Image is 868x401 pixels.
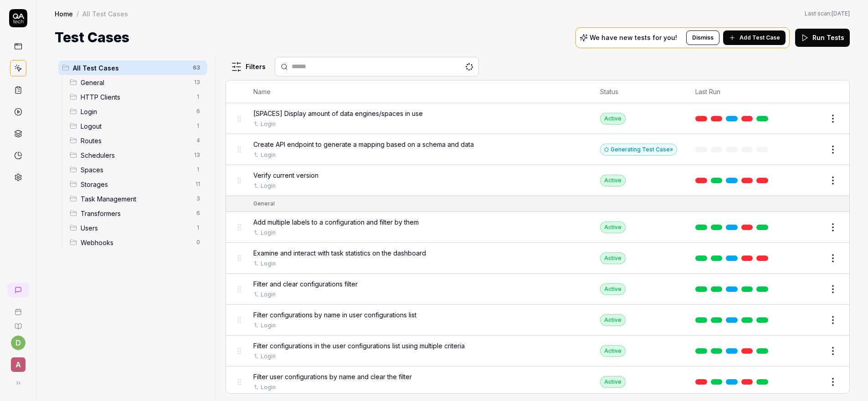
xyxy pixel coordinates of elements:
span: 0 [193,237,204,248]
span: A [11,357,26,372]
span: 13 [190,150,204,160]
div: Drag to reorderWebhooks0 [66,235,207,250]
span: 1 [193,164,204,175]
div: Drag to reorderHTTP Clients1 [66,90,207,104]
span: Filter configurations in the user configurations list using multiple criteria [253,341,465,351]
span: [SPACES] Display amount of data engines/spaces in use [253,109,423,118]
span: HTTP Clients [81,92,191,102]
span: Routes [81,136,191,145]
a: Login [261,291,276,299]
th: Status [591,80,686,103]
span: Login [81,107,191,116]
a: Login [261,182,276,190]
span: 13 [190,77,204,88]
span: 11 [192,179,204,190]
div: Drag to reorderRoutes4 [66,133,207,148]
a: Login [261,352,276,361]
div: Drag to reorderTransformers6 [66,206,207,221]
div: Drag to reorderSpaces1 [66,162,207,177]
div: Drag to reorderGeneral13 [66,75,207,90]
a: New conversation [7,283,29,297]
div: / [77,9,79,18]
tr: Examine and interact with task statistics on the dashboardLoginActive [226,243,849,274]
a: Login [261,321,276,330]
div: Drag to reorderLogin6 [66,104,207,119]
a: Home [55,9,73,18]
span: Webhooks [81,238,191,247]
div: All Test Cases [82,9,128,18]
div: Active [600,221,626,233]
span: Schedulers [81,150,189,160]
button: Last scan:[DATE] [805,10,850,18]
div: Active [600,252,626,264]
div: Drag to reorderTask Management3 [66,191,207,206]
span: Add multiple labels to a configuration and filter by them [253,217,419,227]
div: Active [600,175,626,186]
h1: Test Cases [55,27,129,48]
time: [DATE] [832,10,850,17]
span: Add Test Case [740,34,780,42]
div: General [253,200,275,208]
div: Active [600,345,626,357]
tr: [SPACES] Display amount of data engines/spaces in useLoginActive [226,103,849,134]
span: Create API endpoint to generate a mapping based on a schema and data [253,140,474,149]
span: Transformers [81,209,191,218]
button: Dismiss [686,30,719,45]
span: 4 [193,135,204,146]
div: Drag to reorderSchedulers13 [66,148,207,162]
span: All Test Cases [73,63,187,73]
span: 6 [193,106,204,117]
a: Generating Test Case» [600,145,677,153]
span: Users [81,223,191,233]
span: Filter configurations by name in user configurations list [253,310,416,320]
th: Name [244,80,591,103]
span: Logout [81,121,191,131]
button: Add Test Case [723,30,786,45]
th: Last Run [686,80,781,103]
tr: Filter configurations in the user configurations list using multiple criteriaLoginActive [226,336,849,366]
tr: Create API endpoint to generate a mapping based on a schema and dataLoginGenerating Test Case» [226,134,849,165]
span: Filter and clear configurations filter [253,279,358,289]
div: Generating Test Case » [600,144,677,155]
span: Examine and interact with task statistics on the dashboard [253,248,426,258]
span: Filter user configurations by name and clear the filter [253,372,412,381]
span: Spaces [81,165,191,175]
a: Documentation [4,316,32,330]
span: 1 [193,120,204,131]
a: Book a call with us [4,301,32,316]
span: 63 [189,62,204,73]
button: Run Tests [795,29,850,47]
div: Active [600,314,626,326]
div: Active [600,113,626,125]
span: Storages [81,180,190,189]
span: Task Management [81,194,191,204]
button: d [11,336,26,350]
a: Login [261,383,276,391]
tr: Filter user configurations by name and clear the filterLoginActive [226,366,849,397]
div: Drag to reorderStorages11 [66,177,207,191]
button: A [4,350,32,374]
p: We have new tests for you! [590,35,677,41]
span: Verify current version [253,170,318,180]
span: 6 [193,208,204,219]
div: Active [600,283,626,295]
span: 1 [193,222,204,233]
a: Login [261,229,276,237]
tr: Filter and clear configurations filterLoginActive [226,274,849,305]
div: Drag to reorderLogout1 [66,119,207,133]
tr: Verify current versionLoginActive [226,165,849,196]
tr: Filter configurations by name in user configurations listLoginActive [226,305,849,336]
button: Filters [226,58,271,76]
span: 1 [193,91,204,102]
span: Last scan: [805,10,850,18]
a: Login [261,260,276,268]
tr: Add multiple labels to a configuration and filter by themLoginActive [226,212,849,243]
div: Active [600,376,626,388]
span: General [81,78,189,87]
div: Drag to reorderUsers1 [66,221,207,235]
span: 3 [193,193,204,204]
a: Login [261,151,276,159]
button: Generating Test Case» [600,144,677,155]
a: Login [261,120,276,128]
